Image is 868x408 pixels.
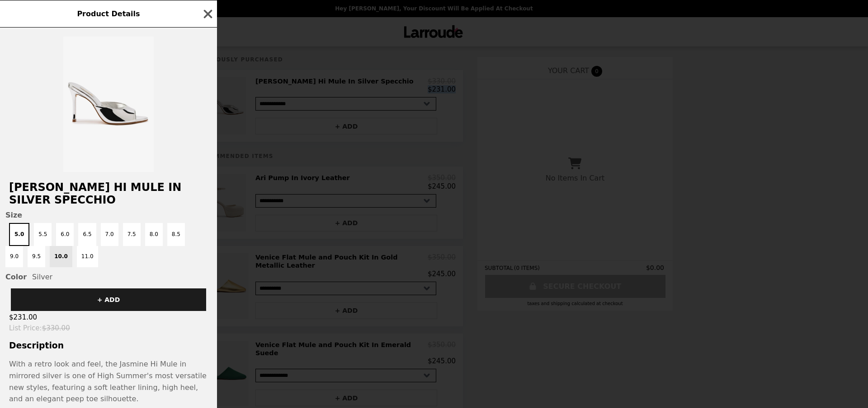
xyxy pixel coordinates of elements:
[42,324,70,332] span: $330.00
[11,288,206,311] button: + ADD
[56,223,74,246] button: 6.0
[77,246,98,267] button: 11.0
[145,223,163,246] button: 8.0
[5,246,23,267] button: 9.0
[5,211,212,219] span: Size
[78,223,96,246] button: 6.5
[101,223,118,246] button: 7.0
[9,358,208,404] p: With a retro look and feel, the Jasmine Hi Mule in mirrored silver is one of High Summer's most v...
[167,223,185,246] button: 8.5
[5,273,27,281] span: Color
[34,223,52,246] button: 5.5
[123,223,141,246] button: 7.5
[5,273,212,281] div: Silver
[28,246,45,267] button: 9.5
[77,9,140,18] span: Product Details
[9,223,29,246] button: 5.0
[63,37,154,172] img: 5.0 / Silver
